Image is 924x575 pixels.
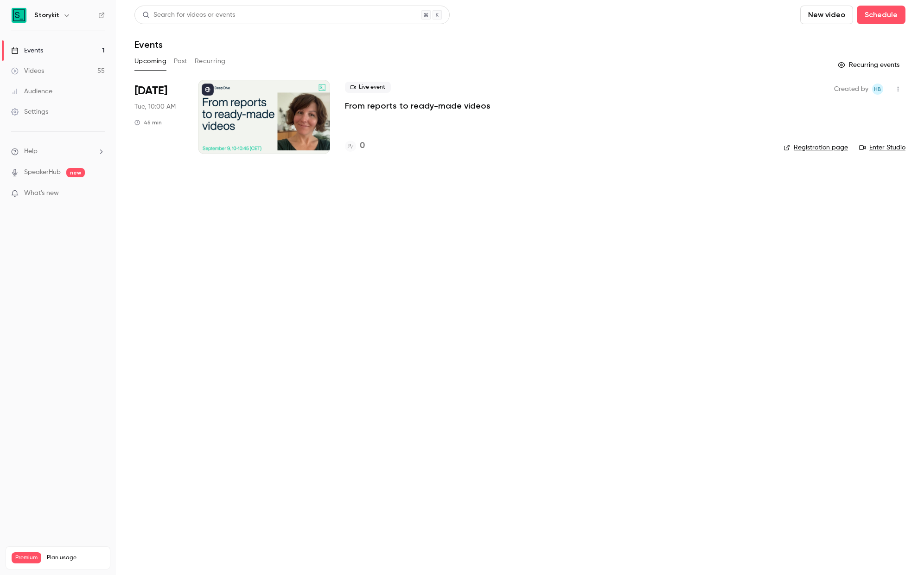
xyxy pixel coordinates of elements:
[345,100,491,111] a: From reports to ready-made videos
[24,168,61,177] a: SpeakerHub
[859,143,905,152] a: Enter Studio
[12,552,41,563] span: Premium
[12,8,26,23] img: Storykit
[134,80,183,154] div: Sep 9 Tue, 10:00 AM (Europe/Stockholm)
[874,84,881,95] span: HB
[345,140,365,152] a: 0
[94,189,105,198] iframe: Noticeable Trigger
[834,84,868,95] span: Created by
[47,554,104,562] span: Plan usage
[11,147,105,156] li: help-dropdown-opener
[24,188,59,198] span: What's new
[134,102,176,111] span: Tue, 10:00 AM
[142,10,235,20] div: Search for videos or events
[800,6,853,24] button: New video
[360,140,365,152] h4: 0
[11,46,43,55] div: Events
[66,168,85,177] span: new
[34,11,59,20] h6: Storykit
[11,107,48,116] div: Settings
[134,39,163,50] h1: Events
[872,84,883,95] span: Heidi Bordal
[857,6,905,24] button: Schedule
[174,54,187,69] button: Past
[834,58,905,72] button: Recurring events
[345,82,391,93] span: Live event
[11,87,52,96] div: Audience
[134,54,166,69] button: Upcoming
[134,119,162,126] div: 45 min
[24,147,38,156] span: Help
[11,66,44,76] div: Videos
[784,143,848,152] a: Registration page
[195,54,226,69] button: Recurring
[134,84,167,98] span: [DATE]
